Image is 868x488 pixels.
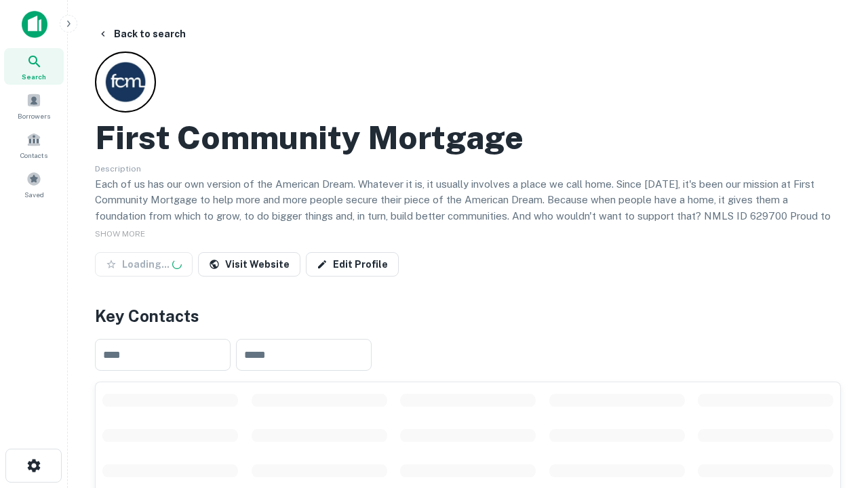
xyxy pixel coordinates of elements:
iframe: Chat Widget [800,336,868,401]
a: Saved [4,166,64,203]
a: Contacts [4,127,64,163]
span: Contacts [20,150,47,161]
a: Search [4,48,64,85]
span: Borrowers [18,110,50,121]
a: Edit Profile [306,252,399,277]
h2: First Community Mortgage [95,118,524,157]
span: Saved [24,189,44,200]
p: Each of us has our own version of the American Dream. Whatever it is, it usually involves a place... [95,176,841,240]
a: Visit Website [198,252,300,277]
img: capitalize-icon.png [22,11,47,38]
span: Search [22,71,46,82]
a: Borrowers [4,87,64,124]
h4: Key Contacts [95,304,841,328]
span: SHOW MORE [95,229,145,239]
button: Back to search [92,22,191,46]
span: Description [95,164,141,174]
